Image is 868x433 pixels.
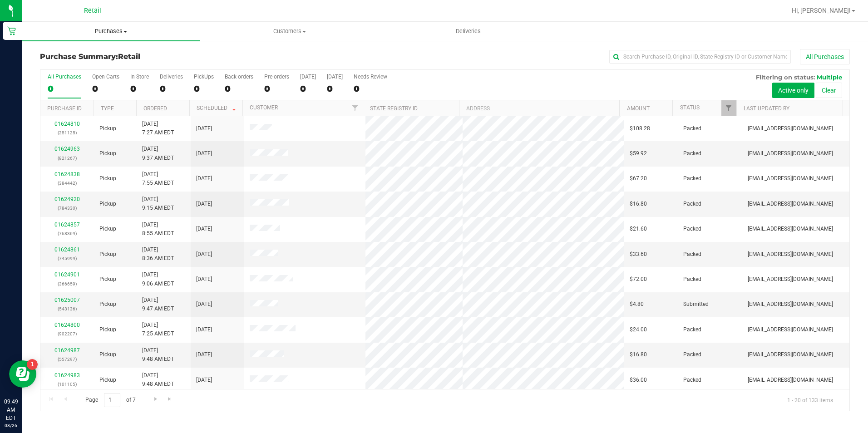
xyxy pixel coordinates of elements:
[250,104,278,111] a: Customer
[327,74,343,80] div: [DATE]
[683,350,701,359] span: Packed
[196,325,212,334] span: [DATE]
[46,280,89,288] p: (366659)
[816,83,842,98] button: Clear
[142,195,174,212] span: [DATE] 9:15 AM EDT
[46,380,89,389] p: (101105)
[680,104,700,111] a: Status
[327,84,343,94] div: 0
[48,84,81,94] div: 0
[748,149,833,158] span: [EMAIL_ADDRESS][DOMAIN_NAME]
[54,221,80,228] a: 01624857
[630,325,647,334] span: $24.00
[196,250,212,259] span: [DATE]
[104,393,120,407] input: 1
[201,27,378,35] span: Customers
[54,322,80,328] a: 01624800
[130,84,149,94] div: 0
[744,105,789,112] a: Last Updated By
[196,225,212,233] span: [DATE]
[46,179,89,187] p: (384442)
[748,174,833,183] span: [EMAIL_ADDRESS][DOMAIN_NAME]
[9,360,36,388] iframe: Resource center
[196,376,212,384] span: [DATE]
[225,74,253,80] div: Back-orders
[800,49,850,64] button: All Purchases
[780,393,840,407] span: 1 - 20 of 133 items
[683,275,701,284] span: Packed
[748,350,833,359] span: [EMAIL_ADDRESS][DOMAIN_NAME]
[46,305,89,313] p: (543136)
[46,128,89,137] p: (251125)
[630,200,647,208] span: $16.80
[748,124,833,133] span: [EMAIL_ADDRESS][DOMAIN_NAME]
[683,124,701,133] span: Packed
[99,325,116,334] span: Pickup
[92,74,119,80] div: Open Carts
[196,149,212,158] span: [DATE]
[149,393,162,405] a: Go to the next page
[683,200,701,208] span: Packed
[46,204,89,212] p: (784330)
[225,84,253,94] div: 0
[459,100,619,116] th: Address
[22,22,200,41] a: Purchases
[817,74,842,81] span: Multiple
[92,84,119,94] div: 0
[196,174,212,183] span: [DATE]
[756,74,815,81] span: Filtering on status:
[683,376,701,384] span: Packed
[683,174,701,183] span: Packed
[300,84,316,94] div: 0
[78,393,143,407] span: Page of 7
[772,83,814,98] button: Active only
[792,7,851,14] span: Hi, [PERSON_NAME]!
[196,124,212,133] span: [DATE]
[4,398,18,422] p: 09:49 AM EDT
[47,105,82,112] a: Purchase ID
[99,200,116,208] span: Pickup
[196,275,212,284] span: [DATE]
[444,27,493,35] span: Deliveries
[142,296,174,313] span: [DATE] 9:47 AM EDT
[46,254,89,263] p: (745999)
[54,196,80,202] a: 01624920
[54,347,80,354] a: 01624987
[160,74,183,80] div: Deliveries
[683,325,701,334] span: Packed
[748,325,833,334] span: [EMAIL_ADDRESS][DOMAIN_NAME]
[99,174,116,183] span: Pickup
[160,84,183,94] div: 0
[99,225,116,233] span: Pickup
[630,376,647,384] span: $36.00
[748,225,833,233] span: [EMAIL_ADDRESS][DOMAIN_NAME]
[200,22,379,41] a: Customers
[197,105,238,111] a: Scheduled
[163,393,177,405] a: Go to the last page
[142,145,174,162] span: [DATE] 9:37 AM EDT
[46,330,89,338] p: (902207)
[748,250,833,259] span: [EMAIL_ADDRESS][DOMAIN_NAME]
[630,174,647,183] span: $67.20
[46,355,89,364] p: (557297)
[748,275,833,284] span: [EMAIL_ADDRESS][DOMAIN_NAME]
[142,221,174,238] span: [DATE] 8:55 AM EDT
[7,26,16,35] inline-svg: Retail
[609,50,791,64] input: Search Purchase ID, Original ID, State Registry ID or Customer Name...
[630,225,647,233] span: $21.60
[264,84,289,94] div: 0
[54,372,80,379] a: 01624983
[630,149,647,158] span: $59.92
[99,300,116,309] span: Pickup
[99,350,116,359] span: Pickup
[142,371,174,389] span: [DATE] 9:48 AM EDT
[683,300,709,309] span: Submitted
[627,105,650,112] a: Amount
[22,27,200,35] span: Purchases
[99,149,116,158] span: Pickup
[379,22,557,41] a: Deliveries
[118,52,140,61] span: Retail
[99,124,116,133] span: Pickup
[54,121,80,127] a: 01624810
[300,74,316,80] div: [DATE]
